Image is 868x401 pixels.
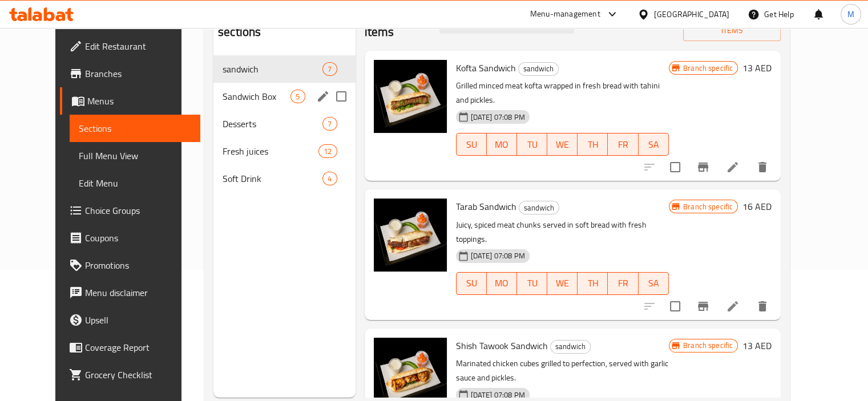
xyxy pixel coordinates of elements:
[290,90,305,103] div: items
[547,133,578,156] button: WE
[547,272,578,295] button: WE
[60,361,200,388] a: Grocery Checklist
[213,137,356,165] div: Fresh juices12
[466,250,530,261] span: [DATE] 07:08 PM
[85,313,191,327] span: Upsell
[663,155,687,179] span: Select to update
[60,60,200,87] a: Branches
[530,7,600,21] div: Menu-management
[85,286,191,299] span: Menu disclaimer
[551,340,590,353] span: sandwich
[322,172,337,185] div: items
[519,62,558,75] span: sandwich
[679,340,737,351] span: Branch specific
[578,133,608,156] button: TH
[679,63,737,74] span: Branch specific
[519,201,559,214] div: sandwich
[87,94,191,108] span: Menus
[85,341,191,354] span: Coverage Report
[742,60,772,76] h6: 13 AED
[322,117,337,131] div: items
[60,306,200,334] a: Upsell
[374,60,447,133] img: Kofta Sandwich
[60,334,200,361] a: Coverage Report
[689,293,717,320] button: Branch-specific-item
[749,153,776,181] button: delete
[223,62,322,76] div: sandwich
[85,258,191,272] span: Promotions
[456,198,516,215] span: Tarab Sandwich
[456,218,669,246] p: Juicy, spiced meat chunks served in soft bread with fresh toppings.
[749,293,776,320] button: delete
[466,390,530,400] span: [DATE] 07:08 PM
[218,6,284,40] h2: Menu sections
[612,275,633,291] span: FR
[456,133,487,156] button: SU
[60,33,200,60] a: Edit Restaurant
[456,337,548,354] span: Shish Tawook Sandwich
[643,136,664,153] span: SA
[461,136,482,153] span: SU
[663,294,687,318] span: Select to update
[456,272,487,295] button: SU
[223,144,318,158] span: Fresh juices
[847,8,854,21] span: M
[582,136,603,153] span: TH
[612,136,633,153] span: FR
[60,87,200,115] a: Menus
[213,83,356,110] div: Sandwich Box5edit
[643,275,664,291] span: SA
[70,142,200,169] a: Full Menu View
[314,88,332,105] button: edit
[689,153,717,181] button: Branch-specific-item
[487,133,517,156] button: MO
[60,197,200,224] a: Choice Groups
[85,39,191,53] span: Edit Restaurant
[461,275,482,291] span: SU
[318,144,337,158] div: items
[456,357,669,385] p: Marinated chicken cubes grilled to perfection, served with garlic sauce and pickles.
[291,91,304,102] span: 5
[679,201,737,212] span: Branch specific
[223,172,322,185] span: Soft Drink
[79,149,191,163] span: Full Menu View
[60,224,200,252] a: Coupons
[742,338,772,354] h6: 13 AED
[456,79,669,107] p: Grilled minced meat kofta wrapped in fresh bread with tahini and pickles.
[323,64,336,75] span: 7
[323,119,336,129] span: 7
[552,136,573,153] span: WE
[639,133,669,156] button: SA
[79,176,191,190] span: Edit Menu
[213,165,356,192] div: Soft Drink4
[322,62,337,76] div: items
[726,299,740,313] a: Edit menu item
[79,121,191,135] span: Sections
[323,173,336,184] span: 4
[522,275,543,291] span: TU
[517,272,547,295] button: TU
[639,272,669,295] button: SA
[213,55,356,83] div: sandwich7
[456,59,516,76] span: Kofta Sandwich
[550,340,591,354] div: sandwich
[608,272,638,295] button: FR
[491,275,512,291] span: MO
[70,115,200,142] a: Sections
[742,199,772,214] h6: 16 AED
[60,252,200,279] a: Promotions
[365,6,426,40] h2: Menu items
[726,160,740,174] a: Edit menu item
[85,67,191,80] span: Branches
[213,51,356,197] nav: Menu sections
[608,133,638,156] button: FR
[466,112,530,123] span: [DATE] 07:08 PM
[552,275,573,291] span: WE
[85,231,191,245] span: Coupons
[582,275,603,291] span: TH
[223,90,290,103] span: Sandwich Box
[518,62,559,76] div: sandwich
[319,146,336,157] span: 12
